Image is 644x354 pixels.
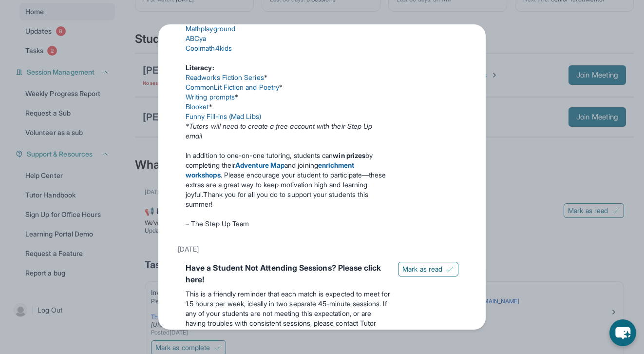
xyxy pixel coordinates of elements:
[186,262,390,285] div: Have a Student Not Attending Sessions? Please click here!
[398,262,458,276] button: Mark as read
[186,112,261,120] a: Funny Fill-ins (Mad Libs)
[333,151,365,159] strong: win prizes
[186,122,372,140] em: *Tutors will need to create a free account with their Step Up email
[186,93,235,101] a: Writing prompts
[186,63,214,72] strong: Literacy:
[186,83,279,91] a: CommonLit Fiction and Poetry
[178,240,466,258] div: [DATE]
[446,265,454,273] img: Mark as read
[235,161,284,169] a: Adventure Map
[186,73,264,81] a: Readworks Fiction Series
[186,44,232,52] a: Coolmath4kids
[186,102,209,111] a: Blooket
[609,319,636,346] button: chat-button
[402,264,442,274] span: Mark as read
[186,151,390,209] p: In addition to one-on-one tutoring, students can by completing their and joining . Please encoura...
[186,34,206,42] a: ABCya
[186,24,235,33] a: Mathplayground
[186,219,390,229] p: – The Step Up Team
